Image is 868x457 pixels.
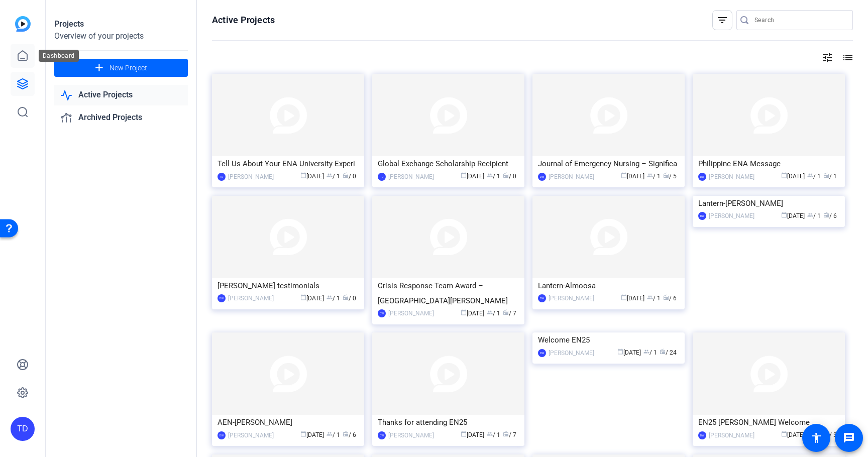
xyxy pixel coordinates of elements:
span: / 1 [327,431,340,438]
span: group [327,431,333,437]
span: group [807,172,813,178]
div: [PERSON_NAME] testimonials [218,278,359,293]
div: Global Exchange Scholarship Recipient [378,156,519,171]
mat-icon: add [93,62,105,74]
span: group [647,172,653,178]
span: calendar_today [461,431,467,437]
mat-icon: accessibility [810,432,822,444]
span: / 0 [343,295,356,302]
div: DW [378,309,386,317]
div: [PERSON_NAME] [228,172,274,182]
span: [DATE] [781,431,805,438]
span: radio [343,431,349,437]
span: radio [503,172,509,178]
span: / 1 [487,431,500,438]
div: [PERSON_NAME] [709,172,754,182]
span: / 6 [343,431,356,438]
div: DW [378,431,386,439]
span: [DATE] [781,173,805,180]
span: [DATE] [617,349,641,356]
span: radio [663,172,669,178]
div: [PERSON_NAME] [228,293,274,303]
span: group [327,172,333,178]
div: Tell Us About Your ENA University Experi [218,156,359,171]
span: calendar_today [781,431,787,437]
span: calendar_today [461,172,467,178]
span: radio [660,349,666,355]
div: [PERSON_NAME] [388,172,434,182]
span: / 1 [327,295,340,302]
span: radio [503,431,509,437]
mat-icon: tune [821,52,833,64]
span: / 1 [823,173,837,180]
span: / 24 [660,349,677,356]
a: Archived Projects [54,107,188,128]
span: / 1 [487,173,500,180]
span: group [807,212,813,218]
div: [PERSON_NAME] [549,348,594,358]
mat-icon: list [841,52,853,64]
div: [PERSON_NAME] [709,211,754,221]
span: / 1 [487,310,500,317]
span: / 5 [663,173,677,180]
span: calendar_today [621,294,627,300]
button: New Project [54,59,188,77]
h1: Active Projects [212,14,275,26]
span: [DATE] [621,295,644,302]
span: / 1 [647,295,661,302]
span: group [487,431,493,437]
span: group [487,309,493,315]
div: DW [218,294,226,302]
input: Search [754,14,845,26]
span: [DATE] [300,173,324,180]
div: DW [538,173,546,181]
span: / 6 [663,295,677,302]
span: / 1 [647,173,661,180]
div: DW [218,431,226,439]
span: [DATE] [621,173,644,180]
span: radio [343,172,349,178]
span: calendar_today [621,172,627,178]
span: group [643,349,649,355]
div: [PERSON_NAME] [388,430,434,440]
span: radio [823,172,829,178]
span: calendar_today [781,212,787,218]
div: Lantern-[PERSON_NAME] [698,196,839,211]
div: Lantern-Almoosa [538,278,679,293]
span: / 7 [503,310,516,317]
div: TD [378,173,386,181]
div: Crisis Response Team Award – [GEOGRAPHIC_DATA][PERSON_NAME] [378,278,519,308]
div: DW [698,431,706,439]
div: AEN-[PERSON_NAME] [218,415,359,430]
span: group [647,294,653,300]
span: calendar_today [461,309,467,315]
span: / 7 [503,431,516,438]
span: / 1 [327,173,340,180]
span: / 0 [503,173,516,180]
span: / 6 [823,212,837,219]
span: calendar_today [300,172,306,178]
div: [PERSON_NAME] [549,293,594,303]
span: [DATE] [461,431,484,438]
span: / 1 [643,349,657,356]
span: / 1 [807,212,821,219]
div: Dashboard [39,50,79,62]
span: [DATE] [300,431,324,438]
span: [DATE] [461,310,484,317]
div: [PERSON_NAME] [549,172,594,182]
span: calendar_today [781,172,787,178]
span: radio [343,294,349,300]
div: Projects [54,18,188,30]
div: Overview of your projects [54,30,188,42]
img: blue-gradient.svg [15,16,31,32]
span: [DATE] [461,173,484,180]
div: DW [538,294,546,302]
span: radio [503,309,509,315]
span: group [487,172,493,178]
div: Thanks for attending EN25 [378,415,519,430]
span: calendar_today [617,349,623,355]
span: radio [663,294,669,300]
div: TD [218,173,226,181]
div: EN25 [PERSON_NAME] Welcome [698,415,839,430]
span: [DATE] [300,295,324,302]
